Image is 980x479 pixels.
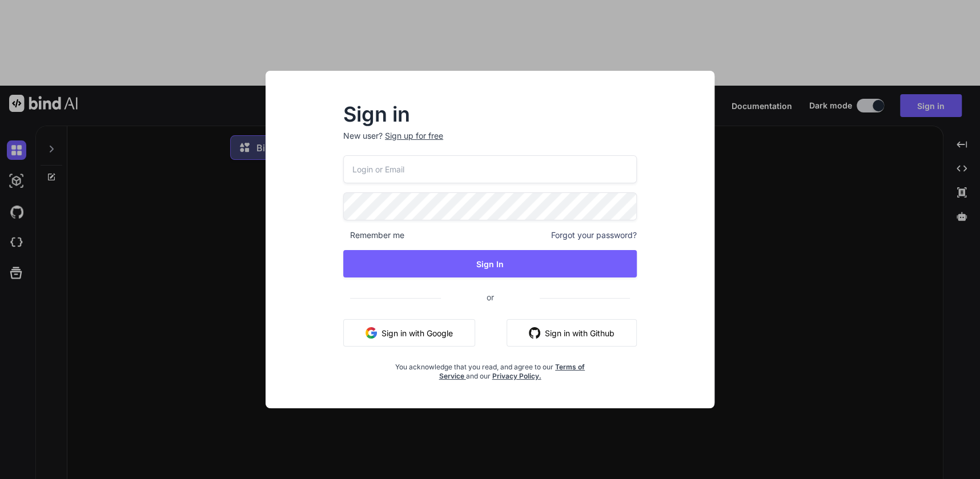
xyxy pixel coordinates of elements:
span: Forgot your password? [551,230,637,241]
p: New user? [343,130,637,155]
a: Privacy Policy. [492,372,541,380]
a: Terms of Service [439,363,585,380]
h2: Sign in [343,105,637,123]
span: Remember me [343,230,404,241]
button: Sign in with Github [507,319,637,347]
img: google [366,327,377,339]
input: Login or Email [343,155,637,183]
button: Sign In [343,250,637,277]
span: or [441,283,540,311]
div: Sign up for free [385,130,443,142]
div: You acknowledge that you read, and agree to our and our [392,356,588,381]
img: github [529,327,540,339]
button: Sign in with Google [343,319,475,347]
